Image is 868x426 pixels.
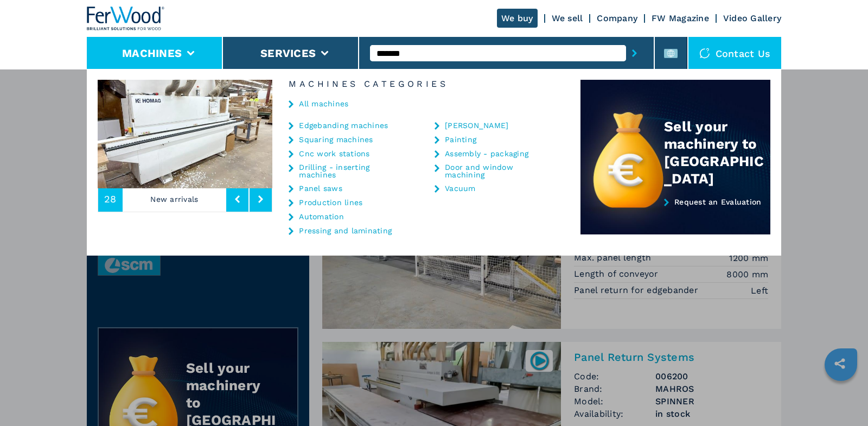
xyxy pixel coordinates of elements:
[626,41,643,66] button: submit-button
[260,47,316,60] button: Services
[445,163,553,179] a: Door and window machining
[445,185,476,192] a: Vacuum
[299,213,344,220] a: Automation
[445,122,508,129] a: [PERSON_NAME]
[122,47,182,60] button: Machines
[299,185,342,192] a: Panel saws
[723,13,781,23] a: Video Gallery
[445,150,528,157] a: Assembly - packaging
[98,80,272,188] img: image
[299,227,392,234] a: Pressing and laminating
[552,13,583,23] a: We sell
[652,13,709,23] a: FW Magazine
[299,199,362,206] a: Production lines
[299,122,388,129] a: Edgebanding machines
[299,136,373,143] a: Squaring machines
[597,13,637,23] a: Company
[87,7,165,30] img: Ferwood
[580,198,770,235] a: Request an Evaluation
[445,136,476,143] a: Painting
[272,80,580,88] h6: Machines Categories
[688,37,782,69] div: Contact us
[272,80,447,188] img: image
[299,100,348,107] a: All machines
[497,9,538,28] a: We buy
[104,194,117,204] span: 28
[664,118,770,187] div: Sell your machinery to [GEOGRAPHIC_DATA]
[299,150,369,157] a: Cnc work stations
[123,187,227,212] p: New arrivals
[299,163,407,179] a: Drilling - inserting machines
[699,48,710,59] img: Contact us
